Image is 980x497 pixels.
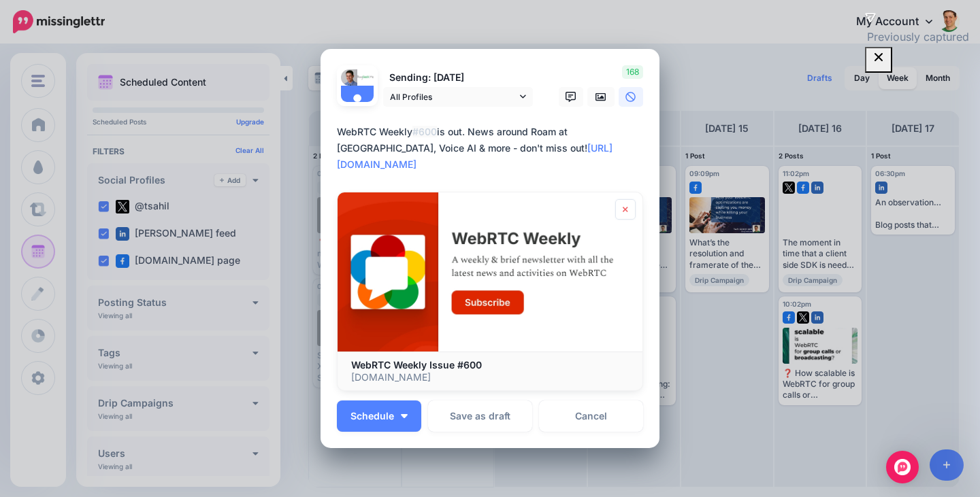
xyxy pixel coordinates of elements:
div: WebRTC Weekly is out. News around Roam at [GEOGRAPHIC_DATA], Voice AI & more - don't miss out! [337,124,650,173]
b: WebRTC Weekly Issue #600 [351,359,482,371]
img: portrait-512x512-19370.jpg [341,69,357,86]
img: user_default_image.png [341,86,374,118]
span: All Profiles [390,90,517,104]
p: [DOMAIN_NAME] [351,371,629,383]
button: Schedule [337,400,421,432]
a: Cancel [539,400,643,432]
img: WebRTC Weekly Issue #600 [338,192,642,352]
img: arrow-down-white.png [401,414,408,418]
span: 168 [622,65,643,79]
div: Open Intercom Messenger [886,451,919,483]
a: All Profiles [383,87,533,107]
img: 14446026_998167033644330_331161593929244144_n-bsa28576.png [357,69,374,86]
span: Schedule [350,411,394,421]
button: Save as draft [428,400,532,432]
p: Sending: [DATE] [383,70,533,86]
